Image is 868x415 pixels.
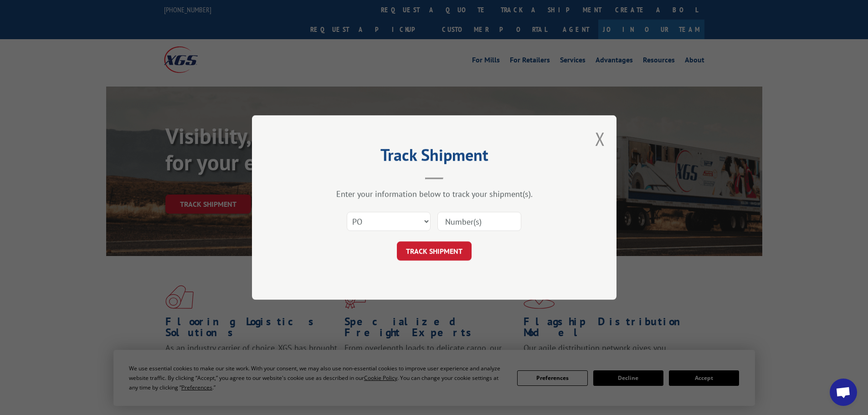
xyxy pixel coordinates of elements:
h2: Track Shipment [298,149,571,166]
button: TRACK SHIPMENT [397,241,472,261]
input: Number(s) [437,212,521,231]
button: Close modal [595,127,605,151]
div: Enter your information below to track your shipment(s). [298,189,571,199]
div: Open chat [830,379,857,406]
